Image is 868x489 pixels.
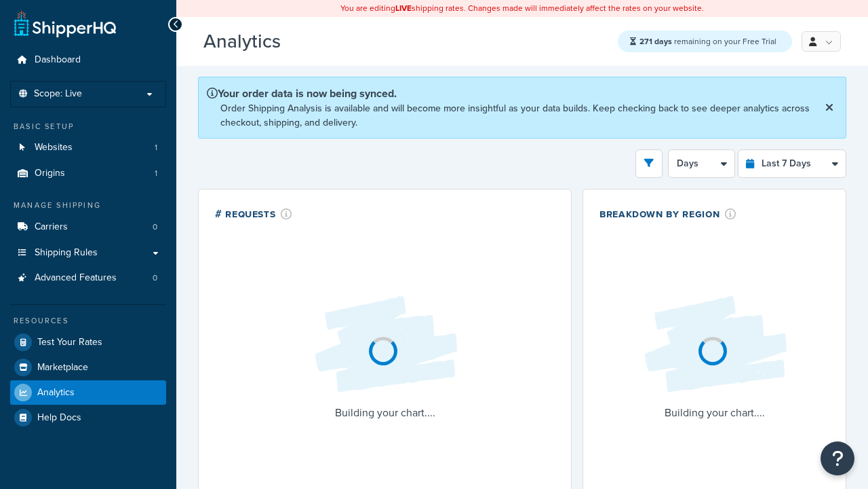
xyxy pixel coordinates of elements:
[304,403,467,422] p: Building your chart....
[153,221,157,233] span: 0
[35,272,117,284] span: Advanced Features
[35,221,68,233] span: Carriers
[37,412,81,424] span: Help Docs
[395,2,412,14] b: LIVE
[34,88,82,100] span: Scope: Live
[203,31,604,52] h3: Analytics
[10,121,166,132] div: Basic Setup
[35,54,81,66] span: Dashboard
[821,441,854,475] button: Open Resource Center
[220,101,821,130] p: Order Shipping Analysis is available and will become more insightful as your data builds. Keep ch...
[37,387,75,399] span: Analytics
[37,362,88,374] span: Marketplace
[10,161,166,186] li: Origins
[633,403,796,422] p: Building your chart....
[10,48,166,73] a: Dashboard
[10,215,166,240] li: Carriers
[10,405,166,430] a: Help Docs
[599,206,736,221] div: Breakdown by Region
[10,200,166,211] div: Manage Shipping
[284,36,330,52] span: Beta
[304,285,467,403] img: Loading...
[10,135,166,160] a: Websites1
[10,315,166,327] div: Resources
[10,330,166,355] a: Test Your Rates
[155,142,157,153] span: 1
[639,35,776,48] span: remaining on your Free Trial
[10,380,166,405] a: Analytics
[35,142,73,153] span: Websites
[10,215,166,240] a: Carriers0
[10,266,166,291] li: Advanced Features
[10,355,166,380] a: Marketplace
[10,240,166,266] a: Shipping Rules
[10,135,166,160] li: Websites
[35,168,65,179] span: Origins
[215,206,292,221] div: # Requests
[35,247,98,259] span: Shipping Rules
[155,168,157,179] span: 1
[37,337,102,348] span: Test Your Rates
[153,272,157,284] span: 0
[207,86,821,101] p: Your order data is now being synced.
[10,266,166,291] a: Advanced Features0
[633,285,796,403] img: Loading...
[639,35,672,48] strong: 271 days
[635,149,663,178] button: open filter drawer
[10,161,166,186] a: Origins1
